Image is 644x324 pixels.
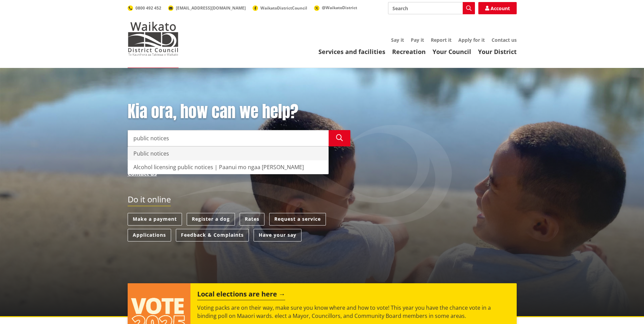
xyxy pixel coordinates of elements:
[322,5,357,11] span: @WaikatoDistrict
[391,37,404,43] a: Say it
[197,290,285,300] h2: Local elections are here
[254,229,301,241] a: Have your say
[240,213,264,226] a: Rates
[433,48,471,56] a: Your Council
[128,147,328,160] div: Public notices
[492,37,517,43] a: Contact us
[128,160,328,174] div: Alcohol licensing public notices | Paanui mo ngaa [PERSON_NAME]
[176,229,249,241] a: Feedback & Complaints
[392,48,426,56] a: Recreation
[478,48,517,56] a: Your District
[253,5,307,11] a: WaikatoDistrictCouncil
[128,195,171,206] h2: Do it online
[128,22,179,56] img: Waikato District Council - Te Kaunihera aa Takiwaa o Waikato
[613,295,637,320] iframe: Messenger Launcher
[269,213,326,226] a: Request a service
[187,213,235,226] a: Register a dog
[128,213,182,226] a: Make a payment
[260,5,307,11] span: WaikatoDistrictCouncil
[478,2,517,14] a: Account
[431,37,452,43] a: Report it
[388,2,475,14] input: Search input
[318,48,385,56] a: Services and facilities
[128,102,350,122] h1: Kia ora, how can we help?
[458,37,485,43] a: Apply for it
[128,229,171,241] a: Applications
[176,5,246,11] span: [EMAIL_ADDRESS][DOMAIN_NAME]
[135,5,161,11] span: 0800 492 452
[197,304,510,320] p: Voting packs are on their way, make sure you know where and how to vote! This year you have the c...
[314,5,357,11] a: @WaikatoDistrict
[128,5,161,11] a: 0800 492 452
[411,37,424,43] a: Pay it
[168,5,246,11] a: [EMAIL_ADDRESS][DOMAIN_NAME]
[128,130,329,146] input: Search input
